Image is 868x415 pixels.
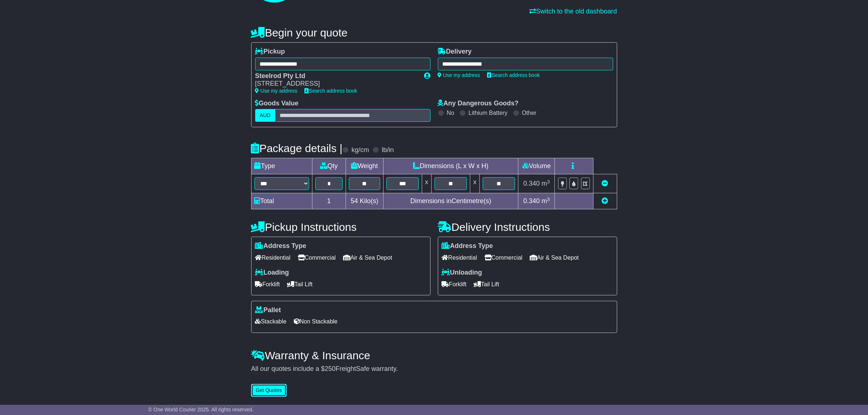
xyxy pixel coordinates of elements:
[474,279,499,290] span: Tail Lift
[484,252,522,263] span: Commercial
[255,316,287,327] span: Stackable
[251,349,617,361] h4: Warranty & Insurance
[438,48,472,56] label: Delivery
[255,100,299,108] label: Goods Value
[422,174,431,193] td: x
[251,158,312,174] td: Type
[470,174,480,193] td: x
[518,158,555,174] td: Volume
[312,158,346,174] td: Qty
[343,252,392,263] span: Air & Sea Depot
[346,193,384,209] td: Kilo(s)
[255,279,280,290] span: Forklift
[547,197,550,202] sup: 3
[383,158,518,174] td: Dimensions (L x W x H)
[255,306,281,314] label: Pallet
[251,27,617,39] h4: Begin your quote
[602,197,608,205] a: Add new item
[255,80,417,88] div: [STREET_ADDRESS]
[442,252,477,263] span: Residential
[442,279,467,290] span: Forklift
[542,197,550,205] span: m
[487,72,540,78] a: Search address book
[255,109,276,122] label: AUD
[255,88,297,94] a: Use my address
[148,407,254,412] span: © One World Courier 2025. All rights reserved.
[251,221,431,233] h4: Pickup Instructions
[251,193,312,209] td: Total
[602,180,608,187] a: Remove this item
[382,146,394,154] label: lb/in
[438,72,480,78] a: Use my address
[351,146,369,154] label: kg/cm
[468,109,507,116] label: Lithium Battery
[287,279,313,290] span: Tail Lift
[255,72,417,80] div: Steelrod Pty Ltd
[542,180,550,187] span: m
[447,109,454,116] label: No
[251,142,343,154] h4: Package details |
[442,242,493,250] label: Address Type
[438,100,519,108] label: Any Dangerous Goods?
[351,197,358,205] span: 54
[442,269,482,277] label: Unloading
[547,179,550,185] sup: 3
[251,365,617,373] div: All our quotes include a $ FreightSafe warranty.
[529,8,617,15] a: Switch to the old dashboard
[255,252,291,263] span: Residential
[298,252,336,263] span: Commercial
[523,180,540,187] span: 0.340
[305,88,357,94] a: Search address book
[530,252,579,263] span: Air & Sea Depot
[438,221,617,233] h4: Delivery Instructions
[523,197,540,205] span: 0.340
[346,158,384,174] td: Weight
[325,365,336,372] span: 250
[251,384,287,397] button: Get Quotes
[255,242,307,250] label: Address Type
[522,109,537,116] label: Other
[383,193,518,209] td: Dimensions in Centimetre(s)
[255,269,289,277] label: Loading
[294,316,338,327] span: Non Stackable
[312,193,346,209] td: 1
[255,48,285,56] label: Pickup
